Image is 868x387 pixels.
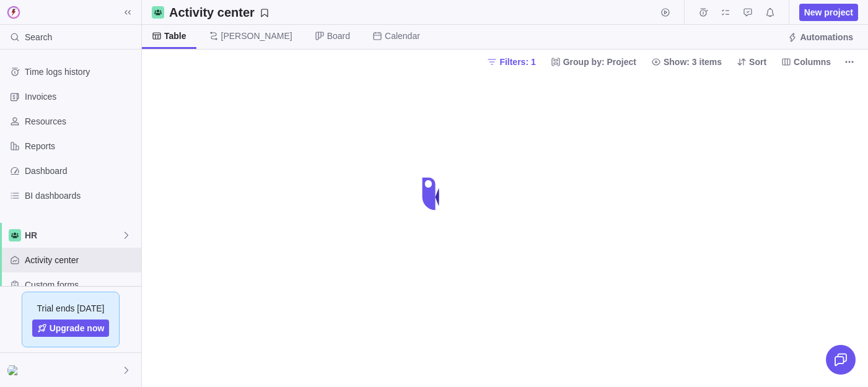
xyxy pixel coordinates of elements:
[385,30,420,42] span: Calendar
[50,322,105,334] span: Upgrade now
[761,9,779,19] a: Notifications
[646,53,727,71] span: Show: 3 items
[5,4,22,21] img: logo
[695,9,712,19] a: Time logs
[164,30,186,42] span: Table
[25,140,136,152] span: Reports
[169,4,255,21] h2: Activity center
[794,56,831,68] span: Columns
[546,53,641,71] span: Group by: Project
[717,4,734,21] span: My assignments
[25,189,136,202] span: BI dashboards
[25,229,121,241] span: HR
[695,4,712,21] span: Time logs
[25,66,136,78] span: Time logs history
[664,56,722,68] span: Show: 3 items
[25,115,136,128] span: Resources
[739,9,756,19] a: Approval requests
[800,31,853,43] span: Automations
[799,4,858,21] span: New project
[804,6,853,19] span: New project
[410,169,459,219] div: loading
[761,4,779,21] span: Notifications
[657,4,674,21] span: Start timer
[739,4,756,21] span: Approval requests
[732,53,771,71] span: Sort
[7,363,22,378] div: Helen Smith
[221,30,292,42] span: [PERSON_NAME]
[25,279,136,291] span: Custom forms
[7,365,22,375] img: Show
[25,165,136,177] span: Dashboard
[25,31,52,43] span: Search
[164,4,274,21] span: Save your current layout and filters as a View
[25,254,136,266] span: Activity center
[563,56,636,68] span: Group by: Project
[717,9,734,19] a: My assignments
[783,28,858,46] span: Automations
[749,56,766,68] span: Sort
[776,53,836,71] span: Columns
[327,30,350,42] span: Board
[37,302,105,315] span: Trial ends [DATE]
[482,53,540,71] span: Filters: 1
[32,320,110,337] a: Upgrade now
[25,90,136,103] span: Invoices
[841,53,858,71] span: More actions
[499,56,535,68] span: Filters: 1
